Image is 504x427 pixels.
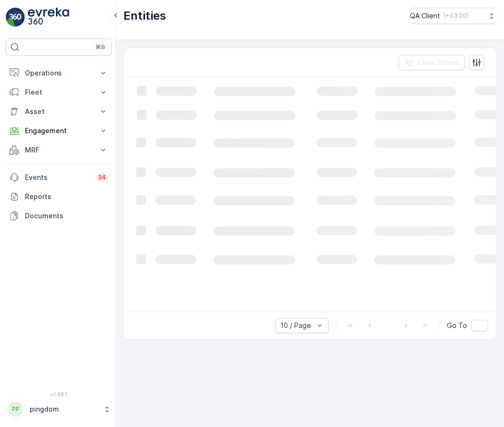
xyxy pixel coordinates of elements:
p: Engagement [25,126,93,136]
a: Reports [6,187,112,206]
p: Entities [123,8,166,24]
a: Events34 [6,168,112,187]
span: Go To [447,321,467,330]
button: Asset [6,102,112,121]
button: Clear Filters [398,55,465,70]
p: Clear Filters [418,58,459,67]
p: 34 [98,174,106,181]
img: logo_light-DOdMpM7g.png [28,8,69,27]
button: Engagement [6,121,112,140]
button: Operations [6,63,112,83]
div: PP [8,402,24,417]
button: Fleet [6,83,112,102]
button: MRF [6,140,112,160]
p: Operations [25,68,93,78]
p: Reports [25,192,108,201]
p: pingdom [30,404,98,414]
p: MRF [25,145,93,155]
p: Events [25,173,90,182]
p: Fleet [25,88,93,97]
a: Documents [6,206,112,226]
img: logo [6,8,25,27]
p: QA Client [410,11,440,21]
p: Asset [25,107,93,116]
p: ( +03:00 ) [444,12,468,20]
p: Documents [25,211,108,221]
span: v 1.48.1 [6,391,112,397]
button: QA Client(+03:00) [410,8,496,24]
p: ⌘B [96,43,105,51]
button: PPpingdom [6,399,112,419]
